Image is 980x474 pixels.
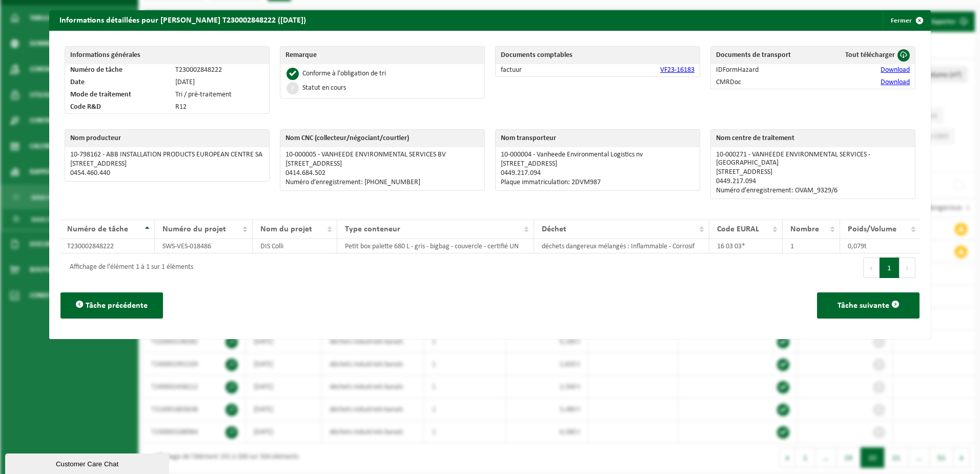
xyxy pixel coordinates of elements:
[70,169,264,177] p: 0454.460.440
[496,130,700,147] th: Nom transporteur
[65,89,171,101] td: Mode de traitement
[501,169,695,177] p: 0449.217.094
[880,258,900,278] button: 1
[709,239,783,253] td: 16 03 03*
[711,47,820,64] th: Documents de transport
[170,76,269,89] td: [DATE]
[65,76,171,89] td: Date
[280,130,484,147] th: Nom CNC (collecteur/négociant/courtier)
[170,64,269,76] td: T230002848222
[716,151,910,167] p: 10-000271 - VANHEEDE ENVIRONMENTAL SERVICES - [GEOGRAPHIC_DATA]
[285,160,479,168] p: [STREET_ADDRESS]
[67,225,128,233] span: Numéro de tâche
[86,302,148,310] span: Tâche précédente
[790,225,819,233] span: Nombre
[65,64,171,76] td: Numéro de tâche
[496,64,580,76] td: factuur
[253,239,337,253] td: DIS Colli
[49,10,316,30] h2: Informations détaillées pour [PERSON_NAME] T230002848222 ([DATE])
[60,292,163,319] button: Tâche précédente
[660,66,695,74] a: VF23-16183
[711,64,820,76] td: IDFormHazard
[883,10,930,31] button: Fermer
[65,259,193,277] div: Affichage de l'élément 1 à 1 sur 1 éléments
[717,225,759,233] span: Code EURAL
[840,239,921,253] td: 0,079t
[534,239,709,253] td: déchets dangereux mélangés : Inflammable - Corrosif
[337,239,534,253] td: Petit box palette 680 L - gris - bigbag - couvercle - certifié UN
[900,258,915,278] button: Next
[716,177,910,186] p: 0449.217.094
[162,225,226,233] span: Numéro du projet
[285,151,479,159] p: 10-000005 - VANHEEDE ENVIRONMENTAL SERVICES BV
[501,151,695,159] p: 10-000004 - Vanheede Environmental Logistics nv
[155,239,253,253] td: SWS-VES-018486
[845,51,895,59] span: Tout télécharger
[863,258,880,278] button: Previous
[5,451,171,474] iframe: chat widget
[848,225,896,233] span: Poids/Volume
[285,169,479,177] p: 0414.684.502
[881,78,910,86] a: Download
[59,239,155,253] td: T230002848222
[65,130,269,147] th: Nom producteur
[881,66,910,74] a: Download
[170,101,269,113] td: R12
[345,225,400,233] span: Type conteneur
[711,76,820,89] td: CMRDoc
[65,47,269,64] th: Informations générales
[170,89,269,101] td: Tri / pré-traitement
[496,47,700,64] th: Documents comptables
[783,239,841,253] td: 1
[817,292,920,319] button: Tâche suivante
[716,187,910,195] p: Numéro d’enregistrement: OVAM_9329/6
[542,225,566,233] span: Déchet
[501,179,695,187] p: Plaque immatriculation: 2DVM987
[285,179,479,187] p: Numéro d’enregistrement: [PHONE_NUMBER]
[70,151,264,159] p: 10-798162 - ABB INSTALLATION PRODUCTS EUROPEAN CENTRE SA
[65,101,171,113] td: Code R&D
[716,168,910,176] p: [STREET_ADDRESS]
[70,160,264,168] p: [STREET_ADDRESS]
[302,70,386,77] div: Conforme à l’obligation de tri
[302,85,346,92] div: Statut en cours
[501,160,695,168] p: [STREET_ADDRESS]
[711,130,915,147] th: Nom centre de traitement
[838,302,889,310] span: Tâche suivante
[260,225,312,233] span: Nom du projet
[280,47,484,64] th: Remarque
